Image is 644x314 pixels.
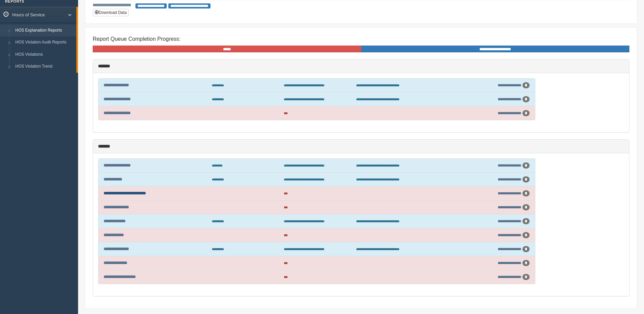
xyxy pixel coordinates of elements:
[93,9,129,16] button: Download Data
[12,49,76,61] a: HOS Violations
[12,60,76,73] a: HOS Violation Trend
[12,36,76,49] a: HOS Violation Audit Reports
[12,24,76,37] a: HOS Explanation Reports
[93,36,629,42] h4: Report Queue Completion Progress:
